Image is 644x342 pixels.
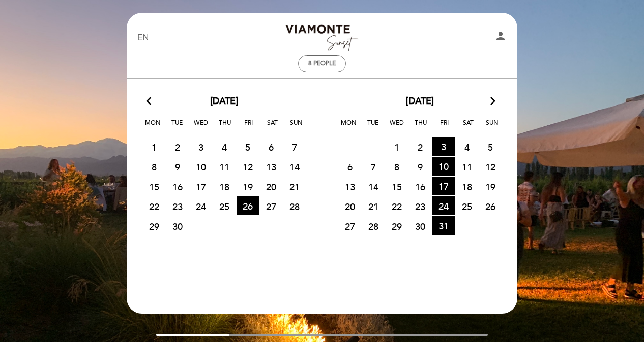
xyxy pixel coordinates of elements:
span: 10 [190,157,212,176]
span: 10 [432,157,455,176]
span: Wed [191,118,211,136]
span: 27 [260,197,282,216]
span: 13 [339,177,361,196]
span: 2 [166,138,189,156]
span: 11 [456,157,478,176]
span: 18 [456,177,478,196]
span: 29 [386,217,408,235]
span: 25 [456,197,478,216]
a: Bodega [PERSON_NAME] Sunset [258,24,386,52]
i: arrow_forward_ios [488,95,497,108]
span: 4 [456,138,478,156]
span: Thu [411,118,431,136]
span: 5 [479,138,502,156]
span: 26 [479,197,502,216]
span: 1 [386,138,408,156]
span: 12 [237,157,259,176]
span: 6 [339,157,361,176]
span: Fri [239,118,259,136]
span: Sat [262,118,283,136]
span: 30 [166,217,189,235]
span: 9 [166,157,189,176]
span: 11 [213,157,236,176]
span: 24 [190,197,212,216]
span: 24 [432,196,455,215]
span: 30 [409,217,431,235]
span: 16 [409,177,431,196]
span: Mon [143,118,163,136]
span: 26 [237,196,259,215]
span: 14 [362,177,385,196]
span: [DATE] [406,95,434,108]
span: 8 [386,157,408,176]
span: 15 [143,177,165,196]
span: 15 [386,177,408,196]
span: 27 [339,217,361,235]
span: 17 [432,177,455,195]
span: 21 [362,197,385,216]
span: 28 [362,217,385,235]
span: 25 [213,197,236,216]
span: 31 [432,216,455,235]
span: Sat [458,118,479,136]
span: Mon [339,118,359,136]
span: 20 [260,177,282,196]
span: [DATE] [210,95,238,108]
span: 23 [166,197,189,216]
span: 8 [143,157,165,176]
span: 22 [386,197,408,216]
span: 22 [143,197,165,216]
span: 19 [237,177,259,196]
span: 1 [143,138,165,156]
span: 2 [409,138,431,156]
span: Sun [286,118,307,136]
span: 3 [190,138,212,156]
span: Thu [215,118,235,136]
span: 20 [339,197,361,216]
span: 18 [213,177,236,196]
span: 14 [283,157,306,176]
span: Wed [387,118,407,136]
span: 19 [479,177,502,196]
span: 7 [362,157,385,176]
span: 29 [143,217,165,235]
span: Sun [482,118,503,136]
span: 17 [190,177,212,196]
span: 7 [283,138,306,156]
span: 6 [260,138,282,156]
span: 23 [409,197,431,216]
span: 5 [237,138,259,156]
span: Fri [434,118,455,136]
span: 28 [283,197,306,216]
span: 8 people [308,60,336,67]
i: arrow_back_ios [147,95,156,108]
button: person [494,30,507,46]
span: Tue [363,118,383,136]
span: 13 [260,157,282,176]
span: Tue [167,118,187,136]
span: 9 [409,157,431,176]
i: person [494,30,507,42]
span: 3 [432,137,455,156]
span: 16 [166,177,189,196]
span: 21 [283,177,306,196]
span: 4 [213,138,236,156]
span: 12 [479,157,502,176]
